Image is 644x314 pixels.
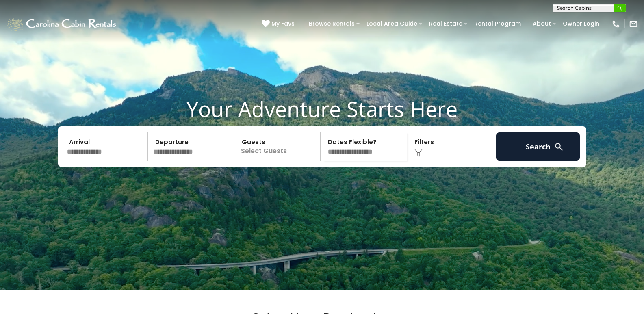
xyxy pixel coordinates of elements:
button: Search [496,132,580,161]
h1: Your Adventure Starts Here [6,96,638,121]
a: Browse Rentals [305,17,359,30]
img: mail-regular-white.png [629,19,638,28]
p: Select Guests [237,132,321,161]
img: search-regular-white.png [554,142,564,152]
a: About [529,17,555,30]
span: My Favs [271,19,295,28]
a: My Favs [262,19,297,28]
img: filter--v1.png [414,149,423,157]
a: Rental Program [470,17,525,30]
a: Real Estate [425,17,466,30]
a: Owner Login [559,17,603,30]
img: phone-regular-white.png [611,19,620,28]
img: White-1-1-2.png [6,16,119,32]
a: Local Area Guide [362,17,421,30]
